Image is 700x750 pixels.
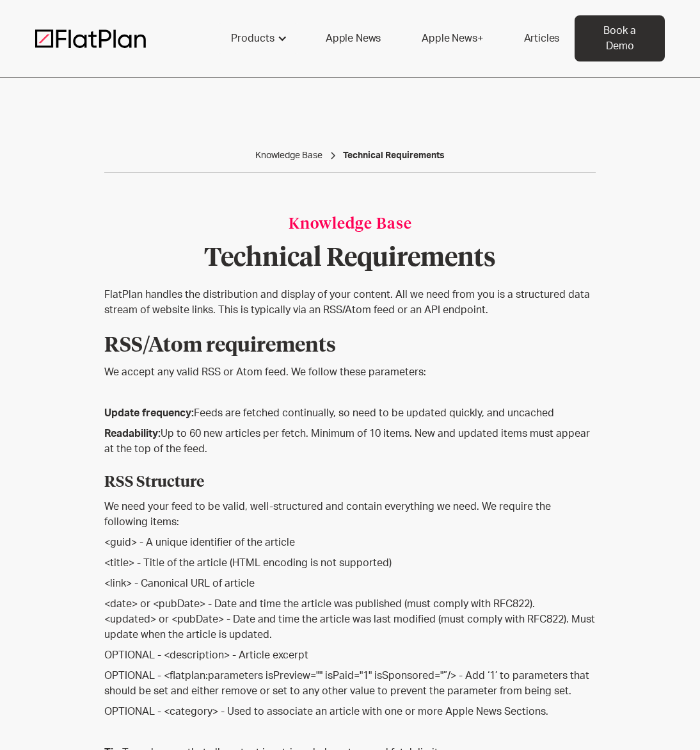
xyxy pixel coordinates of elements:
h4: RSS/Atom requirements [104,323,596,360]
a: Apple News [310,23,396,54]
p: We accept any valid RSS or Atom feed. We follow these parameters: [104,364,596,380]
div: Book a Demo [590,23,649,54]
a: Articles [509,23,575,54]
p: Feeds are fetched continually, so need to be updated quickly, and uncached [104,405,596,421]
a: Technical Requirements [343,149,445,162]
p: ‍ [104,724,596,740]
a: Apple News+ [406,23,498,54]
div: Products [231,31,274,46]
strong: Readability: [104,428,161,439]
p: <link> - Canonical URL of article [104,576,596,591]
a: Book a Demo [575,15,665,61]
p: Up to 60 new articles per fetch. Minimum of 10 items. New and updated items must appear at the to... [104,426,596,457]
div: Knowledge Base [104,214,596,236]
p: We need your feed to be valid, well-structured and contain everything we need. We require the fol... [104,499,596,530]
p: FlatPlan handles the distribution and display of your content. All we need from you is a structur... [104,287,596,318]
p: ‍ [104,385,596,400]
p: <guid> - A unique identifier of the article [104,535,596,550]
p: OPTIONAL - <category> - Used to associate an article with one or more Apple News Sections. [104,704,596,719]
p: OPTIONAL - <flatplan:parameters isPreview="" isPaid="1" isSponsored="”/> - Add ‘1’ to parameters ... [104,668,596,699]
p: OPTIONAL - <description> - Article excerpt [104,648,596,663]
a: Knowledge Base [255,149,322,162]
p: <date> or <pubDate> - Date and time the article was published (must comply with RFC822). <updated... [104,596,596,642]
h5: RSS Structure [104,462,596,494]
div: Products [216,23,300,54]
strong: Update frequency: [104,408,194,418]
p: <title> - Title of the article (HTML encoding is not supported) [104,555,596,571]
h1: Technical Requirements [104,246,596,272]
